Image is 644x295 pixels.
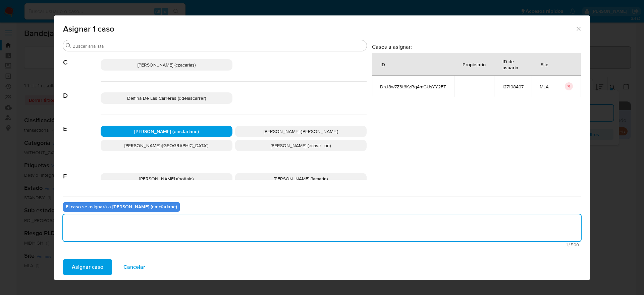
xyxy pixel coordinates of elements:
[235,126,367,137] div: [PERSON_NAME] ([PERSON_NAME])
[271,142,331,149] span: [PERSON_NAME] (ecastrillon)
[565,82,573,90] button: icon-button
[235,173,367,184] div: [PERSON_NAME] (famarin)
[380,84,446,90] span: DhJ8w7Z3t6KzRq4mGUsYY2FT
[101,140,232,151] div: [PERSON_NAME] ([GEOGRAPHIC_DATA])
[454,56,494,72] div: Propietario
[540,84,549,90] span: MLA
[101,173,232,184] div: [PERSON_NAME] (fbottalo)
[127,95,206,101] span: Delfina De Las Carreras (ddelascarrer)
[134,128,199,135] span: [PERSON_NAME] (emcfarlane)
[533,56,556,72] div: Site
[101,59,232,71] div: [PERSON_NAME] (czacarias)
[494,53,531,75] div: ID de usuario
[138,61,196,68] span: [PERSON_NAME] (czacarias)
[115,259,154,275] button: Cancelar
[575,26,581,32] button: Cerrar ventana
[65,243,579,247] span: Máximo 500 caracteres
[264,128,338,135] span: [PERSON_NAME] ([PERSON_NAME])
[72,260,103,275] span: Asignar caso
[54,15,590,280] div: assign-modal
[63,115,101,133] span: E
[101,92,232,104] div: Delfina De Las Carreras (ddelascarrer)
[72,43,364,49] input: Buscar analista
[124,142,208,149] span: [PERSON_NAME] ([GEOGRAPHIC_DATA])
[101,126,232,137] div: [PERSON_NAME] (emcfarlane)
[235,140,367,151] div: [PERSON_NAME] (ecastrillon)
[63,259,112,275] button: Asignar caso
[274,175,328,182] span: [PERSON_NAME] (famarin)
[63,82,101,100] span: D
[123,260,145,275] span: Cancelar
[63,25,575,33] span: Asignar 1 caso
[139,175,194,182] span: [PERSON_NAME] (fbottalo)
[63,48,101,67] span: C
[372,43,581,50] h3: Casos a asignar:
[502,84,524,90] span: 127198497
[66,203,177,210] b: El caso se asignará a [PERSON_NAME] (emcfarlane)
[63,162,101,180] span: F
[66,43,71,48] button: Buscar
[372,56,393,72] div: ID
